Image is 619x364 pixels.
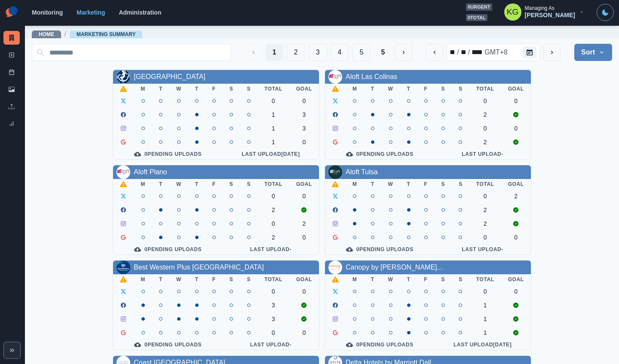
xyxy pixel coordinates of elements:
div: Last Upload [DATE] [441,341,524,348]
a: New Post [3,48,20,62]
span: / [64,30,66,39]
button: Toggle Mode [597,4,614,21]
th: Goal [289,274,319,285]
th: M [346,84,364,94]
div: 2 [296,220,312,227]
div: Last Upload [DATE] [230,151,312,158]
th: T [188,274,205,285]
div: 2 [476,206,494,213]
div: 0 [264,97,282,104]
div: 0 Pending Uploads [120,341,216,348]
th: T [400,179,417,189]
th: T [188,179,205,189]
div: 0 [296,139,312,146]
th: F [205,179,223,189]
a: Monitoring [32,9,63,16]
div: 3 [264,315,282,322]
button: Next Media [395,44,412,61]
th: S [223,274,240,285]
div: time zone [484,47,509,58]
th: S [435,179,452,189]
a: Media Library [3,82,20,96]
th: Goal [289,84,319,94]
th: T [152,84,169,94]
div: 0 [476,234,494,241]
div: 1 [476,329,494,336]
button: Page 1 [266,44,283,61]
div: 3 [264,302,282,309]
div: 0 Pending Uploads [120,246,216,253]
th: Goal [501,179,531,189]
div: 0 [296,193,312,200]
div: Last Upload - [441,151,524,158]
div: 0 [296,97,312,104]
th: S [452,274,469,285]
div: 0 [296,329,312,336]
div: 0 [508,125,524,132]
th: W [169,274,188,285]
th: F [417,84,435,94]
div: 0 [476,125,494,132]
div: [PERSON_NAME] [525,12,575,19]
div: 0 [296,288,312,295]
th: Goal [289,179,319,189]
div: 3 [296,125,312,132]
img: 109844765501564 [328,165,342,179]
button: Page 5 [352,44,371,61]
th: Total [257,274,289,285]
a: [GEOGRAPHIC_DATA] [134,73,205,80]
div: 0 [296,234,312,241]
div: year [471,47,484,58]
div: 1 [264,139,282,146]
th: S [452,179,469,189]
button: Expand [3,342,21,359]
th: T [364,84,381,94]
th: W [381,274,400,285]
div: 0 Pending Uploads [332,246,428,253]
div: 2 [476,111,494,118]
th: W [169,84,188,94]
th: S [240,179,257,189]
div: 0 [508,97,524,104]
th: Total [469,179,501,189]
th: Goal [501,84,531,94]
div: Last Upload - [441,246,524,253]
th: F [417,274,435,285]
img: 123161447734516 [328,70,342,84]
th: T [364,274,381,285]
div: Katrina Gallardo [507,2,519,22]
div: 3 [296,111,312,118]
th: S [452,84,469,94]
th: Goal [501,274,531,285]
button: Page 2 [287,44,305,61]
button: next [543,44,561,61]
div: Last Upload - [230,341,312,348]
th: S [223,179,240,189]
div: 1 [264,125,282,132]
a: Aloft Plano [134,168,167,176]
th: W [169,179,188,189]
th: Total [257,179,289,189]
th: M [134,274,152,285]
span: 0 total [466,14,487,21]
div: 0 [264,329,282,336]
div: 0 Pending Uploads [120,151,216,158]
img: 284157519576 [116,70,130,84]
div: 0 [476,97,494,104]
button: Previous [245,44,262,61]
div: 0 [476,288,494,295]
a: Aloft Las Colinas [346,73,397,80]
div: 0 [508,234,524,241]
th: S [223,84,240,94]
div: 0 [264,288,282,295]
th: T [400,84,417,94]
th: T [152,274,169,285]
div: 0 [264,220,282,227]
th: W [381,84,400,94]
div: Managing As [525,5,555,11]
th: W [381,179,400,189]
a: Best Western Plus [GEOGRAPHIC_DATA] [134,264,264,271]
th: Total [469,274,501,285]
th: Total [469,84,501,94]
th: T [152,179,169,189]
